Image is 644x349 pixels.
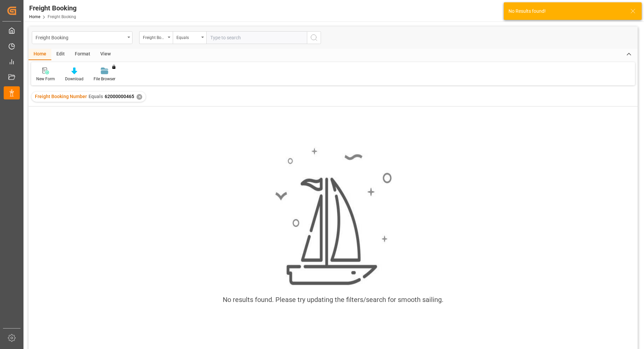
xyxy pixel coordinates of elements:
[274,147,392,287] img: smooth_sailing.jpeg
[89,94,103,99] span: Equals
[307,31,321,44] button: search button
[223,295,443,305] div: No results found. Please try updating the filters/search for smooth sailing.
[35,94,87,99] span: Freight Booking Number
[51,49,70,60] div: Edit
[70,49,95,60] div: Format
[137,94,142,100] div: ✕
[105,94,134,99] span: 62000000465
[29,49,51,60] div: Home
[29,3,76,13] div: Freight Booking
[139,31,173,44] button: open menu
[32,31,132,44] button: open menu
[176,33,199,41] div: Equals
[65,76,84,82] div: Download
[36,33,125,41] div: Freight Booking
[206,31,307,44] input: Type to search
[143,33,166,41] div: Freight Booking Number
[36,76,55,82] div: New Form
[173,31,206,44] button: open menu
[29,14,40,19] a: Home
[508,8,624,15] div: No Results found!
[95,49,116,60] div: View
